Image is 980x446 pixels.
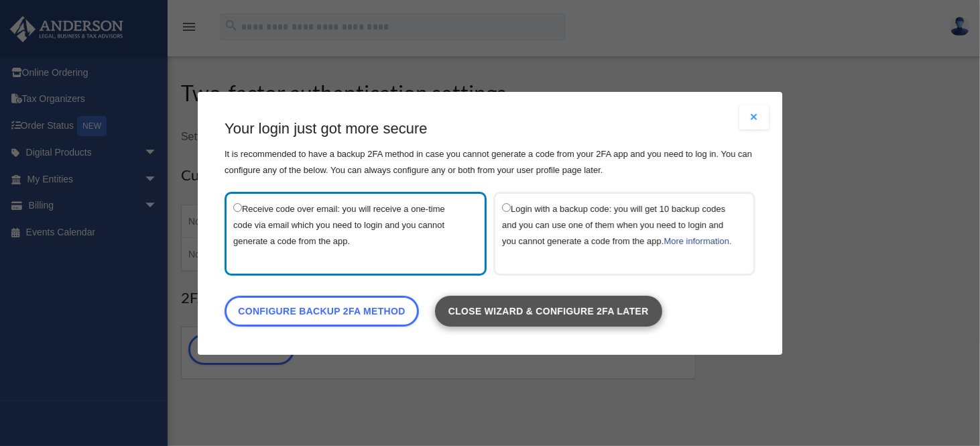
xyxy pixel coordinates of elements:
[664,235,731,245] a: More information.
[225,119,755,140] h3: Your login just got more secure
[225,295,419,326] a: Configure backup 2FA method
[502,200,733,266] label: Login with a backup code: you will get 10 backup codes and you can use one of them when you need ...
[233,203,242,211] input: Receive code over email: you will receive a one-time code via email which you need to login and y...
[225,146,755,178] p: It is recommended to have a backup 2FA method in case you cannot generate a code from your 2FA ap...
[233,200,465,266] label: Receive code over email: you will receive a one-time code via email which you need to login and y...
[739,105,769,129] button: Close modal
[502,203,511,211] input: Login with a backup code: you will get 10 backup codes and you can use one of them when you need ...
[435,295,662,326] a: Close wizard & configure 2FA later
